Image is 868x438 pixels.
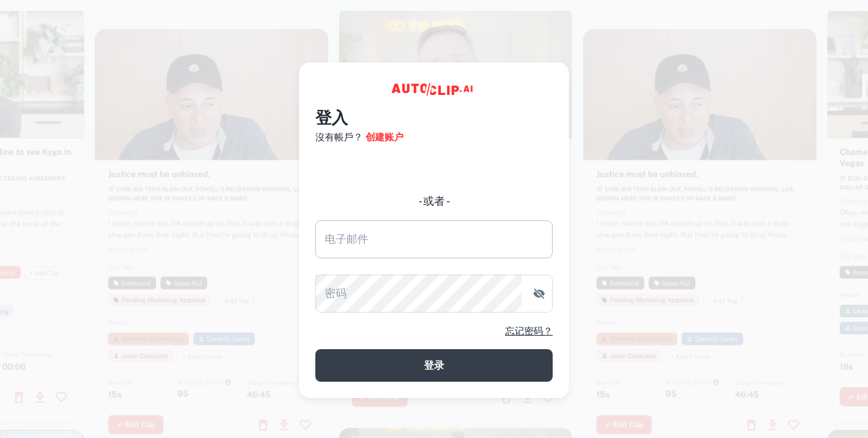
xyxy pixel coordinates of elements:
iframe: 使用 Google 按钮登录 [309,154,559,184]
a: 忘记密码？ [505,323,553,338]
a: 创建账户 [366,130,403,144]
font: 沒有帳戶？ [315,132,363,142]
font: 忘记密码？ [505,325,553,336]
font: - 或者 - [418,195,450,207]
font: 登入 [315,108,348,127]
font: 登录 [424,359,444,371]
button: 登录 [315,349,553,382]
font: 创建账户 [366,132,403,142]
